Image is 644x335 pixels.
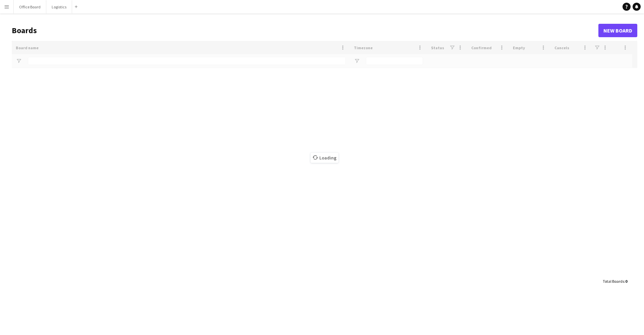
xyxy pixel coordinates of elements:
[625,279,627,284] span: 0
[598,24,637,37] a: New Board
[311,153,338,163] span: Loading
[603,275,627,288] div: :
[12,25,598,36] h1: Boards
[46,0,72,13] button: Logistics
[14,0,46,13] button: Office Board
[603,279,624,284] span: Total Boards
